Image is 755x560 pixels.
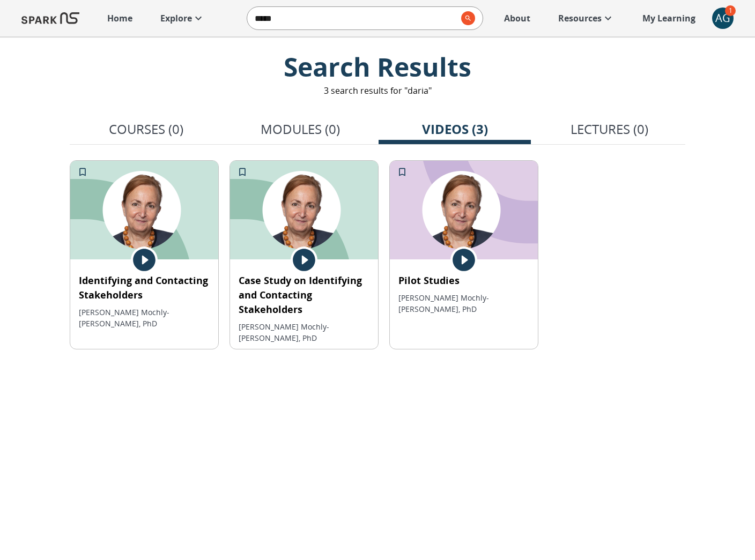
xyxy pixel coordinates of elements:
[107,12,132,25] p: Home
[422,120,488,139] p: Videos (3)
[324,84,432,97] p: 3 search results for "daria"
[398,273,529,288] p: Pilot Studies
[553,6,620,30] a: Resources
[725,5,736,16] span: 1
[77,167,88,177] svg: Add to My Learning
[558,12,602,25] p: Resources
[457,7,475,29] button: search
[571,120,648,139] p: Lectures (0)
[390,161,538,259] img: 1961037124-2f3095ce829b0bd447a770693a8b423d42e4021deab79241b82244801f75c429-d
[160,12,192,25] p: Explore
[70,161,218,259] img: 1961035160-67454b9584a76d992b6516b56f2f3a8f788b29b6b0183e70fc243832b1c1c66a-d
[504,12,530,25] p: About
[155,6,210,30] a: Explore
[398,292,529,315] p: [PERSON_NAME] Mochly-[PERSON_NAME], PhD
[237,167,248,177] svg: Add to My Learning
[79,273,210,302] p: Identifying and Contacting Stakeholders
[642,12,695,25] p: My Learning
[239,321,369,344] p: [PERSON_NAME] Mochly-[PERSON_NAME], PhD
[21,5,79,31] img: Logo of SPARK at Stanford
[79,307,210,329] p: [PERSON_NAME] Mochly-[PERSON_NAME], PhD
[499,6,536,30] a: About
[397,167,408,177] svg: Add to My Learning
[637,6,701,30] a: My Learning
[177,49,578,84] p: Search Results
[712,8,734,29] button: account of current user
[239,273,369,317] p: Case Study on Identifying and Contacting Stakeholders
[712,8,734,29] div: AG
[109,120,183,139] p: Courses (0)
[102,6,138,30] a: Home
[230,161,378,259] img: 1961034085-3ff7a641a6afbd5bea2b9ac3ef8fa2ea8a6df1a06b7ab8b6ee37fa8aa2100d5c-d
[261,120,340,139] p: Modules (0)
